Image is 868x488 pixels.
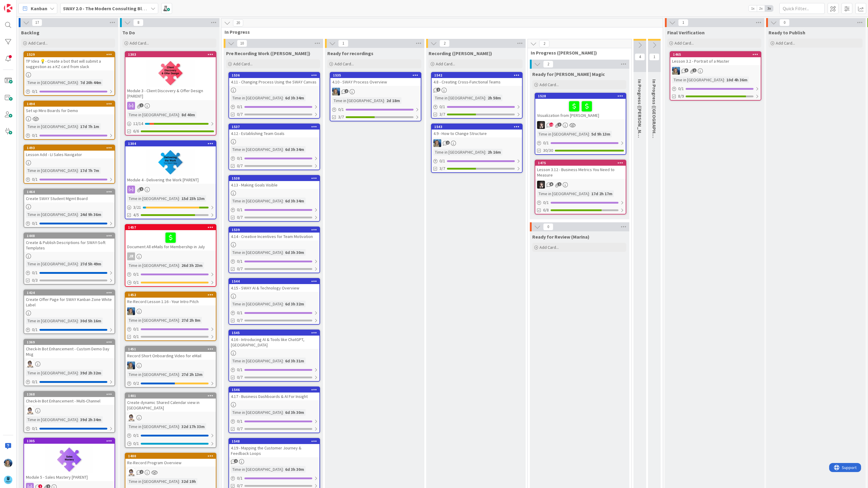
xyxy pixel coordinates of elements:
span: 0 / 1 [32,88,38,95]
div: Module 3 - Client Discovery & Offer Design [PARENT] [125,87,216,100]
a: 15394.14 - Creative Incentives for Team MotivationTime in [GEOGRAPHIC_DATA]:6d 3h 30m0/10/7 [228,227,320,273]
a: 1529TP Idea 💡- Create a bot that will submit a suggestion as a KZ card from slackTime in [GEOGRAP... [24,51,115,96]
span: 0 / 1 [32,270,38,276]
div: 1536 [232,73,319,77]
span: 0/7 [237,374,243,380]
div: 6d 3h 30m [284,249,306,256]
span: 0/7 [237,214,243,221]
div: Time in [GEOGRAPHIC_DATA] [26,167,78,174]
div: 1494Set up Miro Boards for Demo [24,101,115,114]
div: 4.15 - SWAY AI & Technology Overview [229,284,319,292]
div: 0/1 [535,199,626,206]
div: 6d 3h 31m [284,358,306,364]
div: 1542 [432,73,522,78]
a: 15424.8 - Creating Cross-Functional TeamsTime in [GEOGRAPHIC_DATA]:2h 58m0/13/7 [431,72,523,119]
div: 1451 [125,346,216,352]
div: 0/1 [24,269,115,277]
div: 1465 [670,52,761,57]
div: 1535 [333,73,421,77]
span: 0 / 1 [32,132,38,139]
div: Time in [GEOGRAPHIC_DATA] [26,370,78,376]
div: 1475 [535,160,626,166]
div: 1448 [24,233,115,239]
span: 6/8 [543,207,549,213]
div: 7d 20h 44m [79,79,103,86]
div: Set up Miro Boards for Demo [24,107,115,114]
div: Time in [GEOGRAPHIC_DATA] [672,77,724,83]
div: Module 4 - Delivering the Work [PARENT] [125,176,216,184]
div: BN [535,181,626,189]
div: 15444.15 - SWAY AI & Technology Overview [229,279,319,292]
span: 0 / 1 [543,199,549,206]
span: 0 / 1 [32,379,38,385]
div: 1493 [27,146,115,150]
div: Time in [GEOGRAPHIC_DATA] [332,97,384,104]
span: 8/9 [678,93,684,99]
div: Re-Record Lesson 1.16 - Your Intro Pitch [125,298,216,305]
span: Add Card... [335,61,354,67]
div: 6d 3h 34m [284,95,306,101]
div: 4.11 - Changing Process Using the SWAY Canvas [229,78,319,86]
div: 6d 3h 34m [284,198,306,204]
div: Time in [GEOGRAPHIC_DATA] [26,318,78,324]
span: Add Card... [539,245,559,250]
span: 0 / 1 [237,155,243,161]
div: 30d 5h 16m [79,318,103,324]
div: 1538 [229,176,319,181]
span: Add Card... [675,40,694,46]
div: 1539 [229,227,319,233]
img: MA [127,361,135,369]
span: : [283,358,284,364]
div: 1464 [27,190,115,194]
span: Add Card... [233,61,253,67]
div: 4.12 - Establishing Team Goals [229,130,319,137]
a: 1369Check-In Bot Enhancement - Custom Demo Day MsgTPTime in [GEOGRAPHIC_DATA]:39d 2h 32m0/1 [24,339,115,386]
div: 1304Module 4 - Delivering the Work [PARENT] [125,141,216,184]
div: Time in [GEOGRAPHIC_DATA] [231,249,283,256]
span: : [485,95,486,101]
div: Create & Publish Descriptions for SWAY-Soft Templates [24,239,115,252]
span: 1 [140,187,143,191]
div: 15d 23h 13m [180,195,206,202]
div: 15364.11 - Changing Process Using the SWAY Canvas [229,73,319,86]
div: 1529 [24,52,115,57]
span: Add Card... [776,40,795,46]
div: MA [125,307,216,315]
div: 15424.8 - Creating Cross-Functional Teams [432,73,522,86]
div: 1424 [27,291,115,295]
div: MA [432,139,522,147]
div: 0/1 [24,176,115,183]
span: 12 [549,123,553,127]
div: Lesson 3.12 - Business Metrics You Need to Measure [535,166,626,179]
span: : [179,111,180,118]
div: 0/1 [432,157,522,165]
span: 0 / 1 [439,158,445,164]
span: : [485,149,486,155]
div: 1465Lesson 3.2 - Portrait of a Master [670,52,761,65]
div: TP [24,360,115,368]
div: 4.8 - Creating Cross-Functional Teams [432,78,522,86]
div: Time in [GEOGRAPHIC_DATA] [433,149,485,155]
a: 1303Module 3 - Client Discovery & Offer Design [PARENT]Time in [GEOGRAPHIC_DATA]:8d 40m12/146/6 [125,51,216,136]
span: : [283,301,284,307]
div: Time in [GEOGRAPHIC_DATA] [231,95,283,101]
a: 1528Visualization from [PERSON_NAME]BNTime in [GEOGRAPHIC_DATA]:5d 9h 13m0/130/30 [535,93,626,155]
div: 1369 [24,339,115,345]
span: 3/7 [439,111,445,117]
div: Lesson Add - LI Sales Navigator [24,151,115,158]
a: 15444.15 - SWAY AI & Technology OverviewTime in [GEOGRAPHIC_DATA]:6d 3h 32m0/10/7 [228,278,320,325]
span: 0 / 1 [32,327,38,333]
div: Time in [GEOGRAPHIC_DATA] [127,317,179,324]
div: 27d 5h 49m [79,261,103,267]
span: 6/6 [133,128,139,134]
div: 3/21 [125,204,216,211]
a: 1304Module 4 - Delivering the Work [PARENT]Time in [GEOGRAPHIC_DATA]:15d 23h 13m3/214/5 [125,140,216,219]
div: Document All eMails for Membership in July [125,230,216,251]
a: 15374.12 - Establishing Team GoalsTime in [GEOGRAPHIC_DATA]:6d 3h 34m0/10/7 [228,124,320,170]
div: 1457Document All eMails for Membership in July [125,225,216,251]
div: 4.9 - How to Change Structure [432,130,522,137]
div: Create Offer Page for SWAY Kanban Zone White Label [24,296,115,309]
div: 17d 2h 17m [590,190,614,197]
span: : [724,77,725,83]
div: 1304 [128,142,216,146]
